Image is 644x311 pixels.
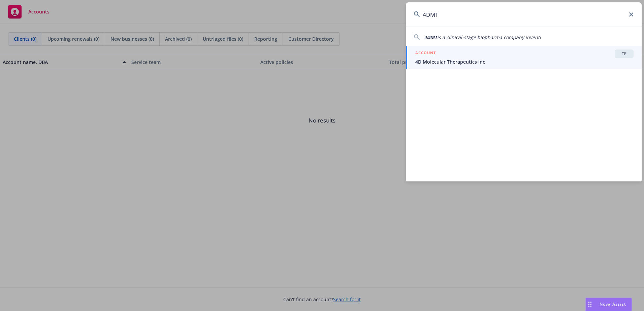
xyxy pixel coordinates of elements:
[585,298,632,311] button: Nova Assist
[437,34,541,40] span: is a clinical-stage biopharma company inventi
[415,58,634,65] span: 4D Molecular Therapeutics Inc
[617,51,631,57] span: TR
[586,298,594,311] div: Drag to move
[406,2,642,27] input: Search...
[415,49,436,58] h5: ACCOUNT
[406,46,642,69] a: ACCOUNTTR4D Molecular Therapeutics Inc
[424,34,437,40] span: 4DMT
[600,301,626,307] span: Nova Assist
